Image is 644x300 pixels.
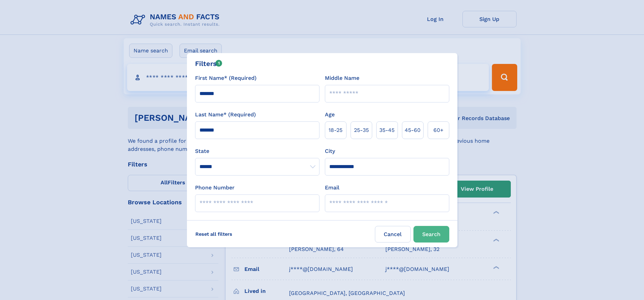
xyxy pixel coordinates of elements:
[413,226,449,243] button: Search
[195,111,256,119] label: Last Name* (Required)
[433,126,444,134] span: 60+
[405,126,421,134] span: 45‑60
[195,74,257,82] label: First Name* (Required)
[329,126,342,134] span: 18‑25
[325,184,339,192] label: Email
[325,74,359,82] label: Middle Name
[191,226,237,242] label: Reset all filters
[354,126,369,134] span: 25‑35
[195,147,319,155] label: State
[375,226,411,243] label: Cancel
[195,184,235,192] label: Phone Number
[325,111,335,119] label: Age
[195,59,222,69] div: Filters
[379,126,395,134] span: 35‑45
[325,147,335,155] label: City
